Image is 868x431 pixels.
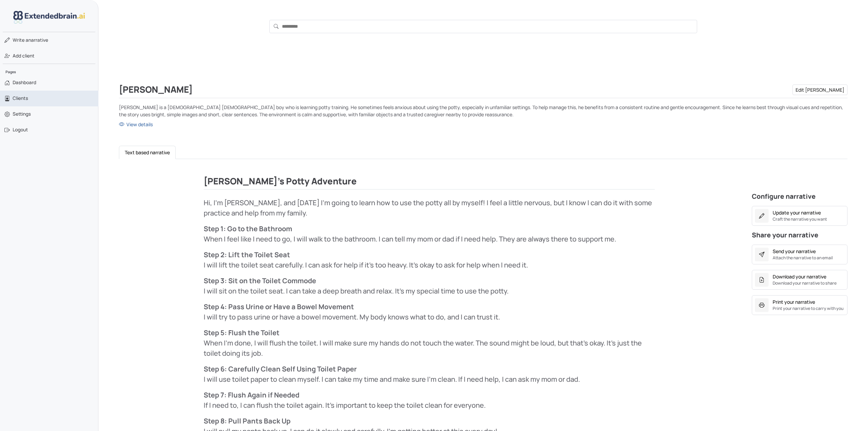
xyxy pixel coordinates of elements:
[204,276,316,285] strong: Step 3: Sit on the Toilet Commode
[119,104,847,118] p: [PERSON_NAME] is a [DEMOGRAPHIC_DATA] [DEMOGRAPHIC_DATA] boy who is learning potty training. He s...
[119,146,176,159] button: Text based narrative
[13,95,28,102] span: Clients
[204,364,655,384] p: I will use toilet paper to clean myself. I can take my time and make sure I'm clean. If I need he...
[204,328,280,337] strong: Step 5: Flush the Toilet
[204,390,299,400] strong: Step 7: Flush Again if Needed
[13,52,35,59] span: Add client
[204,176,655,190] h2: [PERSON_NAME]'s Potty Adventure
[773,216,827,222] small: Craft the narrative you want
[204,390,655,410] p: If I need to, I can flush the toilet again. It's important to keep the toilet clean for everyone.
[773,305,843,312] small: Print your narrative to carry with you
[119,121,847,128] a: View details
[204,224,292,233] strong: Step 1: Go to the Bathroom
[13,37,48,43] span: narrative
[204,364,357,374] strong: Step 6: Carefully Clean Self Using Toilet Paper
[13,79,36,86] span: Dashboard
[13,126,28,133] span: Logout
[204,224,655,244] p: When I feel like I need to go, I will walk to the bathroom. I can tell my mom or dad if I need he...
[204,198,655,218] p: Hi, I'm [PERSON_NAME], and [DATE] I'm going to learn how to use the potty all by myself! I feel a...
[13,37,28,43] span: Write a
[752,231,847,242] h4: Share your narrative
[119,84,847,95] div: [PERSON_NAME]
[773,255,833,261] small: Attach the narrative to an email
[204,302,354,311] strong: Step 4: Pass Urine or Have a Bowel Movement
[752,206,847,226] button: Update your narrativeCraft the narrative you want
[13,11,85,24] img: logo
[773,298,815,305] div: Print your narrative
[773,248,816,255] div: Send your narrative
[752,245,847,264] button: Send your narrativeAttach the narrative to an email
[204,328,655,358] p: When I'm done, I will flush the toilet. I will make sure my hands do not touch the water. The sou...
[13,110,31,117] span: Settings
[773,273,826,280] div: Download your narrative
[752,270,847,290] button: Download your narrativeDownload your narrative to share
[204,416,290,426] strong: Step 8: Pull Pants Back Up
[773,280,837,286] small: Download your narrative to share
[792,84,847,95] a: Edit [PERSON_NAME]
[204,276,655,296] p: I will sit on the toilet seat. I can take a deep breath and relax. It's my special time to use th...
[204,302,655,322] p: I will try to pass urine or have a bowel movement. My body knows what to do, and I can trust it.
[773,209,821,216] div: Update your narrative
[752,193,847,203] h4: Configure narrative
[204,250,655,270] p: I will lift the toilet seat carefully. I can ask for help if it's too heavy. It's okay to ask for...
[204,250,290,259] strong: Step 2: Lift the Toilet Seat
[752,295,847,315] button: Print your narrativePrint your narrative to carry with you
